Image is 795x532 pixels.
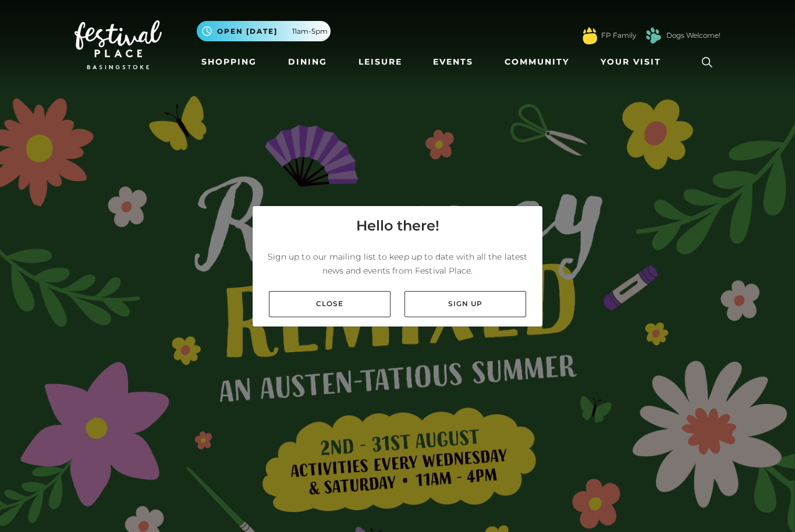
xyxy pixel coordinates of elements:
a: FP Family [601,30,636,41]
span: Your Visit [601,56,661,68]
a: Leisure [354,51,407,73]
button: Open [DATE] 11am-5pm [197,21,331,41]
span: Open [DATE] [217,26,278,37]
a: Events [428,51,478,73]
a: Shopping [197,51,261,73]
span: 11am-5pm [292,26,328,37]
a: Community [500,51,574,73]
p: Sign up to our mailing list to keep up to date with all the latest news and events from Festival ... [262,250,533,278]
a: Sign up [404,291,526,317]
a: Dining [283,51,332,73]
a: Dogs Welcome! [666,30,721,41]
a: Your Visit [596,51,672,73]
img: Festival Place Logo [74,20,162,69]
a: Close [269,291,391,317]
h4: Hello there! [356,215,439,236]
